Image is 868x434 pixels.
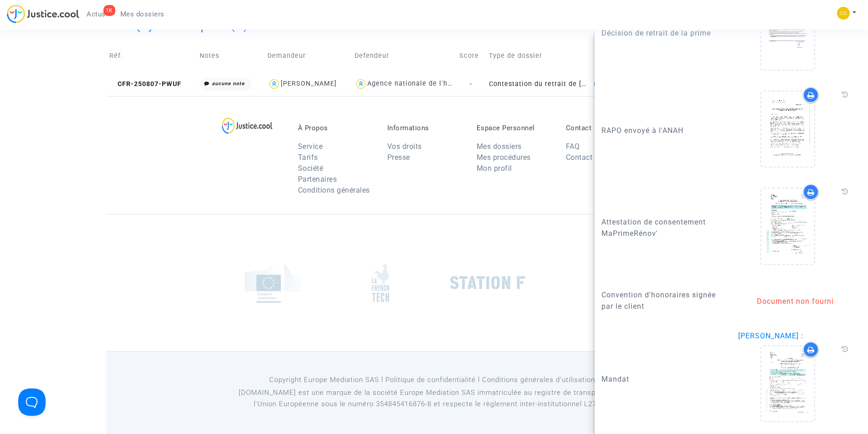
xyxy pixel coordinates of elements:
td: Contestation du retrait de [PERSON_NAME] par l'ANAH (mandataire) [486,72,591,96]
i: aucune note [212,81,245,87]
img: logo-lg.svg [222,117,272,134]
span: CFR-250807-PWUF [109,80,181,88]
p: Attestation de consentement MaPrimeRénov' [601,216,724,239]
div: Agence nationale de l'habitat [367,80,467,87]
a: Société [298,164,324,173]
p: Espace Personnel [477,124,552,132]
p: Contact [566,124,642,132]
div: 1K [103,5,115,16]
a: FAQ [566,142,580,151]
a: Presse [387,153,410,162]
p: Copyright Europe Mediation SAS l Politique de confidentialité l Conditions générales d’utilisa... [226,374,642,386]
td: Réf. [106,40,196,72]
img: europe_commision.png [245,263,302,303]
img: french_tech.png [372,264,389,302]
div: [PERSON_NAME] [281,80,337,87]
span: [PERSON_NAME] : [738,332,803,340]
td: Score [456,40,486,72]
a: Contact [566,153,593,162]
td: Demandeur [264,40,351,72]
p: Informations [387,124,463,132]
p: [DOMAIN_NAME] est une marque de la société Europe Mediation SAS immatriculée au registre de tr... [226,387,642,410]
a: Conditions générales [298,186,370,194]
p: À Propos [298,124,374,132]
img: icon-user.svg [267,77,281,91]
img: stationf.png [450,276,525,290]
span: - [470,80,472,88]
a: Vos droits [387,142,422,151]
a: Partenaires [298,175,337,184]
a: Tarifs [298,153,318,162]
div: Mise en demeure [594,78,654,91]
a: Mes dossiers [113,7,172,21]
a: Mon profil [477,164,512,173]
a: Service [298,142,323,151]
div: Document non fourni [738,296,852,307]
td: Phase [591,40,668,72]
span: Actus [87,10,106,18]
p: Mandat [601,373,724,385]
p: Convention d'honoraires signée par le client [601,289,724,312]
img: jc-logo.svg [7,5,79,23]
span: Mes dossiers [120,10,164,18]
td: Type de dossier [486,40,591,72]
iframe: Help Scout Beacon - Open [18,388,46,416]
a: 1KActus [79,7,113,21]
a: Mes dossiers [477,142,522,151]
p: Décision de retrait de la prime [601,27,724,39]
td: Notes [196,40,264,72]
img: icon-user.svg [354,77,368,91]
img: 84a266a8493598cb3cce1313e02c3431 [837,7,850,20]
td: Defendeur [351,40,456,72]
p: RAPO envoyé à l'ANAH [601,125,724,136]
a: Mes procédures [477,153,531,162]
